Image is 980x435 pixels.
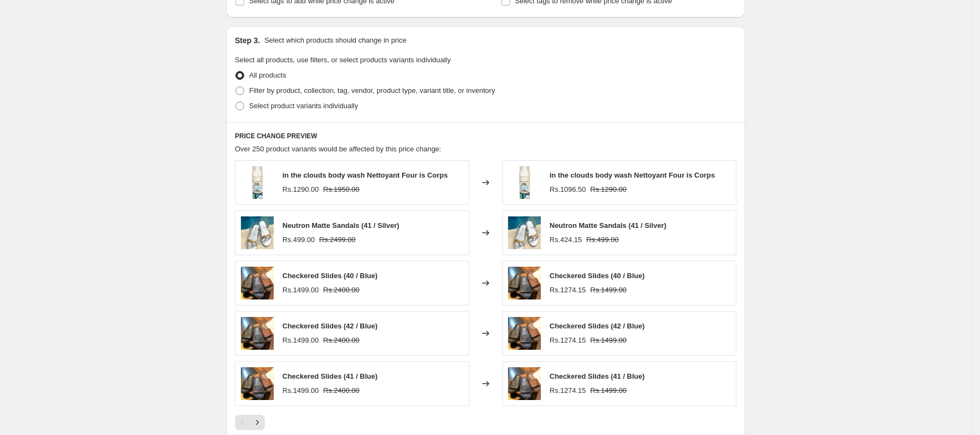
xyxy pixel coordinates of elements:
[282,322,377,330] span: Checkered Slides (42 / Blue)
[550,234,582,245] div: Rs.424.15
[282,221,399,230] span: Neutron Matte Sandals (41 / Silver)
[235,132,736,140] h6: PRICE CHANGE PREVIEW
[508,216,541,249] img: WhatsApp_Image_2019-08-04_at_4.39.27_PM_80x.jpeg
[249,86,495,95] span: Filter by product, collection, tag, vendor, product type, variant title, or inventory
[235,35,260,46] h2: Step 3.
[323,285,360,296] strike: Rs.2400.00
[241,166,274,199] img: bath-body-works-electtric-blue-sky-espuma-corporal-D_NQ_NP_878218-MLM28314298820_102018-F_360x_d2...
[282,285,319,296] div: Rs.1499.00
[508,367,541,400] img: Alpao_80x.jpg
[550,385,586,396] div: Rs.1274.15
[235,56,451,64] span: Select all products, use filters, or select products variants individually
[241,267,274,299] img: Alpao_80x.jpg
[550,184,586,195] div: Rs.1096.50
[249,71,286,79] span: All products
[235,145,441,153] span: Over 250 product variants would be affected by this price change:
[550,335,586,346] div: Rs.1274.15
[241,317,274,350] img: Alpao_80x.jpg
[250,415,265,430] button: Next
[591,184,627,195] strike: Rs.1290.00
[591,385,627,396] strike: Rs.1499.00
[591,285,627,296] strike: Rs.1499.00
[282,372,377,380] span: Checkered Slides (41 / Blue)
[550,372,645,380] span: Checkered Slides (41 / Blue)
[235,415,265,430] nav: Pagination
[241,367,274,400] img: Alpao_80x.jpg
[323,335,360,346] strike: Rs.2400.00
[550,272,645,280] span: Checkered Slides (40 / Blue)
[241,216,274,249] img: WhatsApp_Image_2019-08-04_at_4.39.27_PM_80x.jpeg
[550,322,645,330] span: Checkered Slides (42 / Blue)
[508,317,541,350] img: Alpao_80x.jpg
[282,234,315,245] div: Rs.499.00
[282,272,377,280] span: Checkered Slides (40 / Blue)
[282,385,319,396] div: Rs.1499.00
[319,234,356,245] strike: Rs.2499.00
[586,234,618,245] strike: Rs.499.00
[508,267,541,299] img: Alpao_80x.jpg
[282,184,319,195] div: Rs.1290.00
[323,184,360,195] strike: Rs.1950.00
[282,335,319,346] div: Rs.1499.00
[264,35,406,46] p: Select which products should change in price
[550,285,586,296] div: Rs.1274.15
[323,385,360,396] strike: Rs.2400.00
[282,171,448,179] span: in the clouds body wash Nettoyant Four is Corps
[508,166,541,199] img: bath-body-works-electtric-blue-sky-espuma-corporal-D_NQ_NP_878218-MLM28314298820_102018-F_360x_d2...
[591,335,627,346] strike: Rs.1499.00
[550,221,666,230] span: Neutron Matte Sandals (41 / Silver)
[249,102,358,110] span: Select product variants individually
[550,171,715,179] span: in the clouds body wash Nettoyant Four is Corps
